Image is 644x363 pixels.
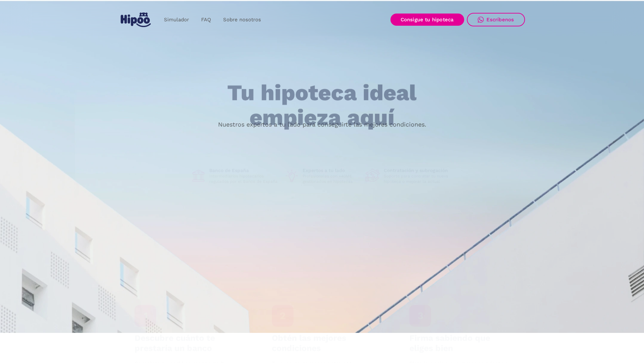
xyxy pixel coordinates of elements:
a: Simulador [158,13,195,26]
p: Intermediarios hipotecarios regulados por el Banco de España [209,174,279,184]
a: home [119,10,152,30]
h4: Obtén las mejores condiciones [272,333,373,354]
a: FAQ [195,13,217,26]
a: Escríbenos [467,13,525,26]
p: Soporte para contratar tu nueva hipoteca o mejorar la actual [384,174,453,184]
h1: Expertos a tu lado [303,167,360,174]
h4: Firma sabiendo que eliges bien [409,333,510,354]
a: Sobre nosotros [217,13,267,26]
h1: Tu hipoteca ideal empieza aquí [194,81,450,130]
h1: Contratación y subrogación [384,167,453,174]
div: Escríbenos [486,17,514,23]
h4: Descubre cuánto te prestaría un banco [134,333,235,354]
h1: Banco de España [209,167,279,174]
a: Consigue tu hipoteca [390,14,464,26]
